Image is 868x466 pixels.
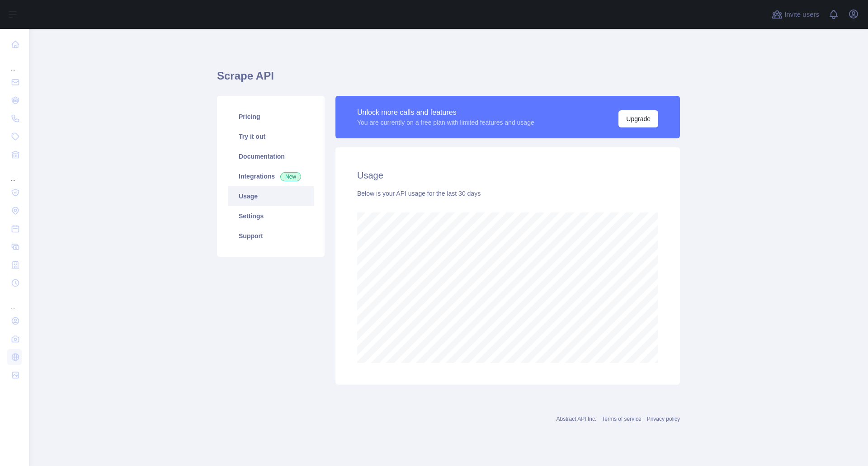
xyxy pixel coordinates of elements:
div: Unlock more calls and features [357,107,534,118]
a: Try it out [228,127,314,146]
a: Usage [228,186,314,206]
div: ... [7,165,22,183]
a: Pricing [228,107,314,127]
div: ... [7,293,22,311]
div: ... [7,54,22,72]
a: Terms of service [602,416,641,422]
a: Abstract API Inc. [557,416,597,422]
button: Invite users [770,7,821,22]
a: Privacy policy [647,416,680,422]
a: Documentation [228,146,314,166]
div: Below is your API usage for the last 30 days [357,189,658,198]
div: You are currently on a free plan with limited features and usage [357,118,534,127]
a: Settings [228,206,314,226]
span: Invite users [784,9,819,20]
a: Integrations New [228,166,314,186]
h1: Scrape API [217,69,680,90]
button: Upgrade [618,110,658,127]
h2: Usage [357,169,658,182]
span: New [280,172,301,181]
a: Support [228,226,314,246]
